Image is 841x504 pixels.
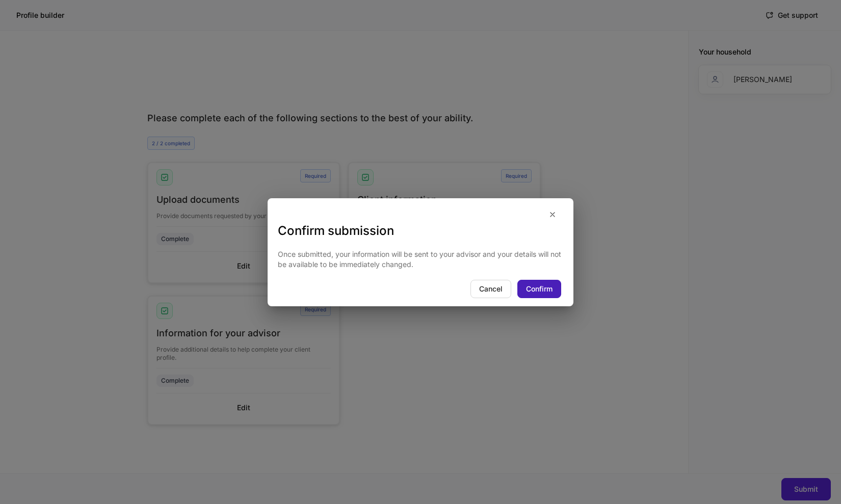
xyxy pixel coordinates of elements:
button: Cancel [470,280,511,298]
div: Cancel [479,285,503,293]
button: Confirm [517,280,561,298]
div: Confirm [526,285,553,293]
h3: Confirm submission [278,223,563,239]
p: Once submitted, your information will be sent to your advisor and your details will not be availa... [278,249,563,270]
